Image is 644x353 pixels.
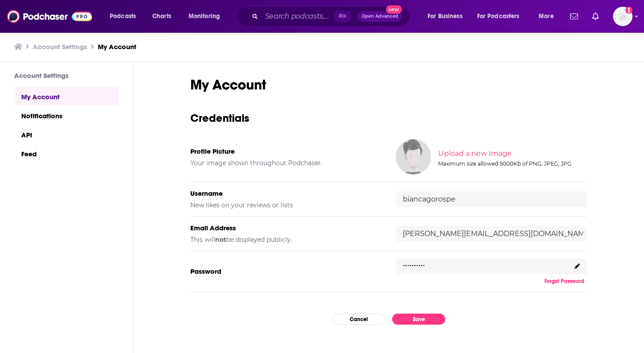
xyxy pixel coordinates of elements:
input: username [396,191,587,207]
button: open menu [532,9,565,23]
button: open menu [182,9,231,23]
span: Podcasts [110,10,136,23]
svg: Add a profile image [625,7,632,14]
h5: New likes on your reviews or lists [190,201,382,209]
h3: Credentials [190,111,587,125]
button: Open AdvancedNew [358,11,402,22]
div: Maximum size allowed 5000Kb of PNG, JPEG, JPG [438,160,585,167]
img: Podchaser - Follow, Share and Rate Podcasts [7,8,92,25]
button: Show profile menu [613,7,632,26]
h5: Password [190,267,382,275]
h5: Your image shown throughout Podchaser. [190,159,382,167]
a: Account Settings [33,43,87,51]
span: Charts [152,10,171,23]
img: User Profile [613,7,632,26]
span: More [539,10,554,23]
button: open menu [104,9,147,23]
h5: Username [190,189,382,198]
span: Open Advanced [362,14,398,19]
span: New [386,5,402,14]
h3: Account Settings [14,71,119,80]
h5: This will be displayed publicly. [190,236,382,244]
span: For Business [428,10,463,23]
span: For Podcasters [477,10,520,23]
a: Notifications [14,106,119,125]
h5: Profile Picture [190,147,382,155]
input: email [396,226,587,241]
img: Your profile image [396,139,431,175]
a: Charts [147,9,177,23]
button: Forgot Password [542,278,587,285]
span: Logged in as biancagorospe [613,7,632,26]
span: Monitoring [189,10,220,23]
p: .......... [403,256,425,269]
button: open menu [421,9,474,23]
input: Search podcasts, credits, & more... [262,9,334,23]
a: Show notifications dropdown [567,9,582,24]
button: Save [392,314,445,325]
h1: My Account [190,76,587,93]
h5: Email Address [190,224,382,232]
button: open menu [471,9,532,23]
a: My Account [98,43,136,51]
b: not [215,236,226,244]
a: My Account [14,87,119,106]
a: API [14,125,119,144]
a: Show notifications dropdown [589,9,602,24]
a: Feed [14,144,119,163]
span: ⌘ K [334,11,351,22]
div: Search podcasts, credits, & more... [246,6,418,27]
button: Cancel [332,314,385,325]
